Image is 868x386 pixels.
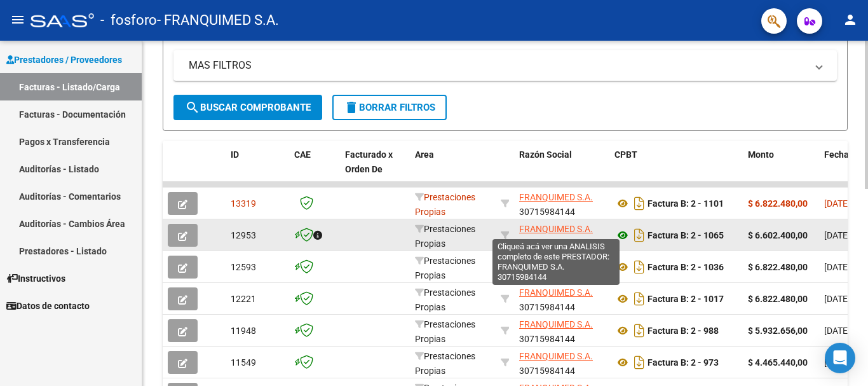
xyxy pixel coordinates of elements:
[415,256,475,280] span: Prestaciones Propias
[648,294,724,304] strong: Factura B: 2 - 1017
[514,141,609,197] datatable-header-cell: Razón Social
[332,95,447,120] button: Borrar Filtros
[6,299,90,313] span: Datos de contacto
[231,357,256,368] span: 11549
[345,149,393,174] span: Facturado x Orden De
[415,192,475,217] span: Prestaciones Propias
[519,317,604,344] div: 30715984144
[631,257,648,277] i: Descargar documento
[226,141,289,197] datatable-header-cell: ID
[748,262,808,272] strong: $ 6.822.480,00
[748,357,808,368] strong: $ 4.465.440,00
[519,254,604,280] div: 30715984144
[631,289,648,309] i: Descargar documento
[231,230,256,240] span: 12953
[415,224,475,249] span: Prestaciones Propias
[185,100,200,115] mat-icon: search
[824,262,850,272] span: [DATE]
[410,141,496,197] datatable-header-cell: Area
[824,198,850,209] span: [DATE]
[519,149,572,160] span: Razón Social
[519,224,593,234] span: FRANQUIMED S.A.
[519,287,593,298] span: FRANQUIMED S.A.
[344,100,359,115] mat-icon: delete
[415,287,475,312] span: Prestaciones Propias
[10,12,25,27] mat-icon: menu
[519,351,593,361] span: FRANQUIMED S.A.
[415,319,475,344] span: Prestaciones Propias
[100,6,157,34] span: - fosforo
[748,198,808,209] strong: $ 6.822.480,00
[519,192,593,202] span: FRANQUIMED S.A.
[189,59,806,72] mat-panel-title: MAS FILTROS
[173,50,837,81] mat-expansion-panel-header: MAS FILTROS
[631,352,648,373] i: Descargar documento
[294,149,311,160] span: CAE
[6,272,65,286] span: Instructivos
[631,225,648,245] i: Descargar documento
[157,6,279,34] span: - FRANQUIMED S.A.
[6,53,122,67] span: Prestadores / Proveedores
[609,141,743,197] datatable-header-cell: CPBT
[648,357,719,368] strong: Factura B: 2 - 973
[825,343,855,373] div: Open Intercom Messenger
[289,141,340,197] datatable-header-cell: CAE
[824,294,850,304] span: [DATE]
[631,321,648,341] i: Descargar documento
[340,141,410,197] datatable-header-cell: Facturado x Orden De
[519,319,593,329] span: FRANQUIMED S.A.
[748,230,808,240] strong: $ 6.602.400,00
[824,230,850,240] span: [DATE]
[231,198,256,209] span: 13319
[748,326,808,336] strong: $ 5.932.656,00
[415,351,475,376] span: Prestaciones Propias
[173,95,322,120] button: Buscar Comprobante
[231,294,256,304] span: 12221
[824,326,850,336] span: [DATE]
[648,262,724,272] strong: Factura B: 2 - 1036
[843,12,858,27] mat-icon: person
[631,193,648,214] i: Descargar documento
[519,256,593,266] span: FRANQUIMED S.A.
[231,262,256,272] span: 12593
[231,326,256,336] span: 11948
[519,349,604,376] div: 30715984144
[614,149,637,160] span: CPBT
[185,102,311,113] span: Buscar Comprobante
[231,149,239,160] span: ID
[824,357,850,368] span: [DATE]
[648,230,724,240] strong: Factura B: 2 - 1065
[648,198,724,209] strong: Factura B: 2 - 1101
[519,286,604,312] div: 30715984144
[748,149,774,160] span: Monto
[344,102,435,113] span: Borrar Filtros
[519,190,604,217] div: 30715984144
[519,222,604,249] div: 30715984144
[748,294,808,304] strong: $ 6.822.480,00
[648,326,719,336] strong: Factura B: 2 - 988
[743,141,819,197] datatable-header-cell: Monto
[415,149,434,160] span: Area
